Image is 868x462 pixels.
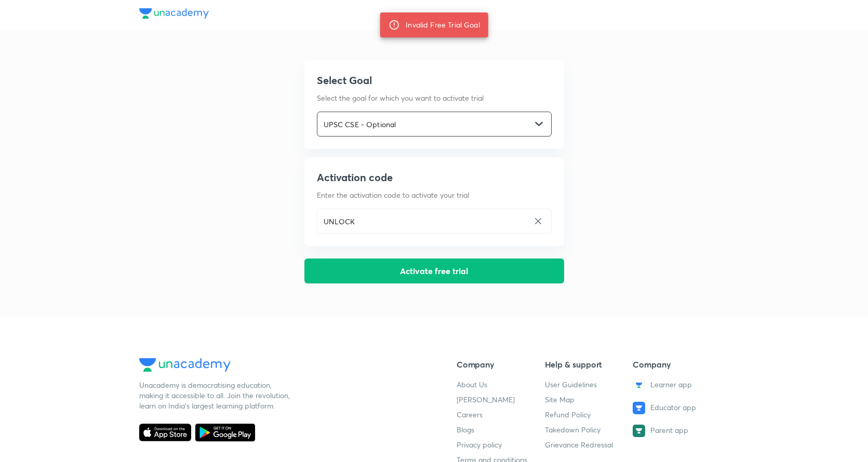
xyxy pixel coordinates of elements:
img: Educator app [633,402,645,414]
img: Parent app [633,425,645,437]
div: Unacademy is democratising education, making it accessible to all. Join the revolution, learn on ... [139,380,295,411]
h5: Help & support [545,358,625,371]
img: Unacademy Logo [139,358,231,372]
a: Privacy policy [457,440,502,450]
a: About Us [457,379,487,389]
a: Site Map [545,395,575,404]
a: Takedown Policy [545,425,600,434]
img: Unacademy [139,8,209,19]
h5: Company [633,358,713,371]
a: Parent app [633,425,713,437]
button: Activate free trial [304,259,564,283]
img: Learner app [633,379,645,391]
a: Grievance Redressal [545,440,613,450]
p: Enter the activation code to activate your trial [317,189,552,200]
h5: Select Goal [317,73,552,88]
h5: Company [457,358,537,371]
a: User Guidelines [545,379,597,389]
h5: Activation code [317,170,552,185]
a: Unacademy [139,8,209,21]
input: Select goal [317,114,531,135]
a: Blogs [457,425,474,434]
div: Invalid Free Trial Goal [406,16,479,34]
a: Refund Policy [545,410,591,419]
a: Careers [457,410,483,419]
p: Select the goal for which you want to activate trial [317,92,552,103]
a: Learner app [633,379,713,391]
input: Enter activation code [317,211,529,232]
img: - [535,120,542,128]
a: Educator app [633,402,713,414]
a: [PERSON_NAME] [457,395,515,404]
